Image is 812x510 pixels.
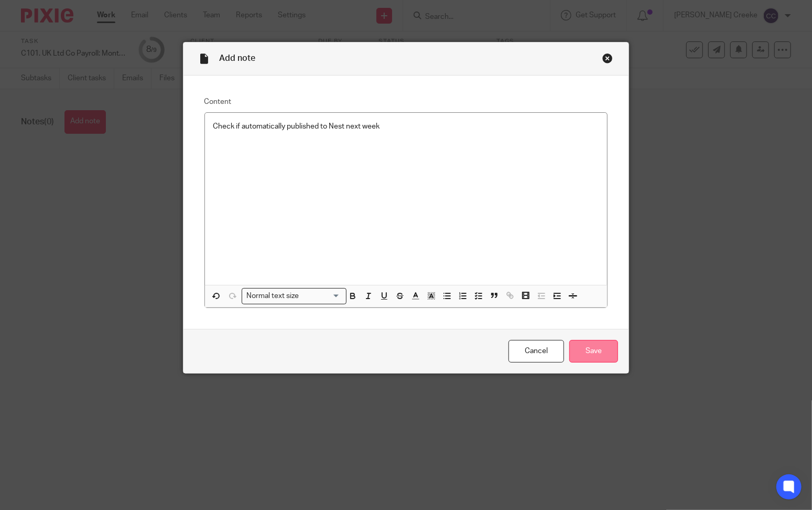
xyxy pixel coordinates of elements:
[602,53,613,63] div: Close this dialog window
[242,288,347,304] div: Search for option
[508,340,564,363] a: Cancel
[569,340,618,363] input: Save
[302,291,340,302] input: Search for option
[220,54,256,62] span: Add note
[244,291,301,302] span: Normal text size
[204,97,608,107] label: Content
[213,121,599,132] p: Check if automatically published to Nest next week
